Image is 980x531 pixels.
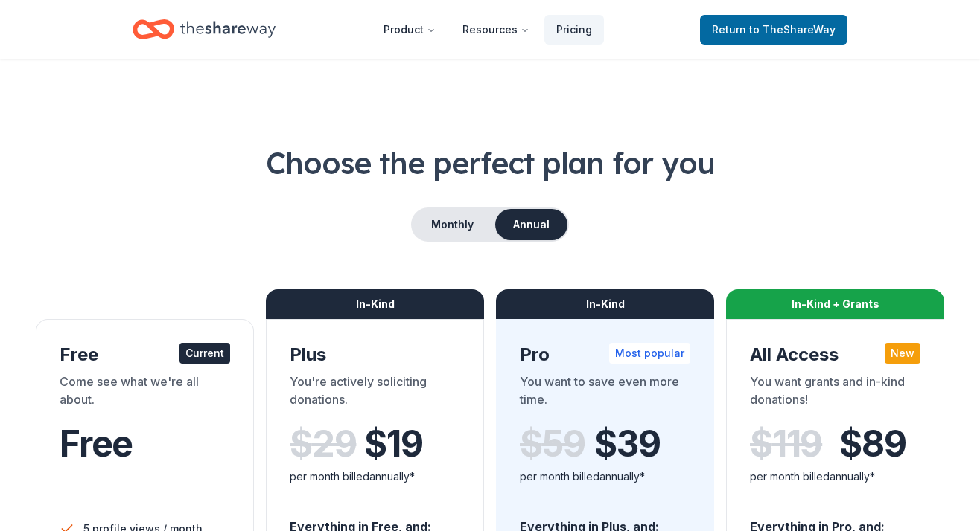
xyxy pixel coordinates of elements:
div: Current [179,343,230,364]
a: Home [133,12,276,47]
div: You want to save even more time. [520,373,690,414]
div: You're actively soliciting donations. [290,373,460,414]
div: Come see what we're all about. [60,373,230,414]
h1: Choose the perfect plan for you [36,142,944,184]
div: Pro [520,343,690,367]
nav: Main [372,12,604,47]
div: Plus [290,343,460,367]
button: Annual [495,209,567,240]
a: Returnto TheShareWay [700,15,847,45]
div: In-Kind [266,289,484,319]
div: In-Kind + Grants [726,289,944,319]
div: Most popular [609,343,690,364]
div: New [885,343,920,364]
div: per month billed annually* [750,468,920,486]
div: In-Kind [496,289,714,319]
button: Resources [451,15,541,45]
div: Free [60,343,230,367]
div: per month billed annually* [520,468,690,486]
button: Product [372,15,448,45]
span: $ 89 [839,423,906,465]
a: Pricing [544,15,604,45]
span: Return [712,21,836,39]
div: You want grants and in-kind donations! [750,373,920,414]
span: $ 19 [364,423,422,465]
button: Monthly [413,209,492,240]
div: per month billed annually* [290,468,460,486]
span: Free [60,422,133,466]
span: to TheShareWay [749,23,836,36]
span: $ 39 [594,423,660,465]
div: All Access [750,343,920,367]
